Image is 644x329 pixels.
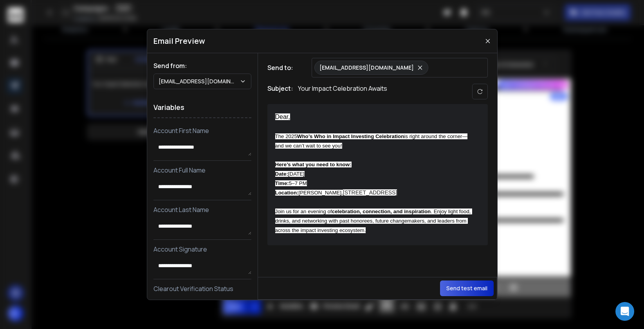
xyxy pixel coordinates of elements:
[153,245,251,254] p: Account Signature
[153,284,251,293] p: Clearout Verification Status
[298,190,343,196] span: [PERSON_NAME],
[289,180,307,186] span: 5–7 PM
[319,64,414,72] p: [EMAIL_ADDRESS][DOMAIN_NAME]
[275,209,473,233] span: . Enjoy light food, drinks, and networking with past honorees, future changemakers, and leaders f...
[275,180,289,186] span: Time:
[275,162,352,177] span: Here’s what you need to know: Date:
[275,113,290,120] span: Dear,
[440,280,494,296] button: Send test email
[275,209,332,214] span: Join us for an evening of
[615,302,634,321] div: Open Intercom Messenger
[153,97,251,118] h1: Variables
[267,84,293,99] h1: Subject:
[275,133,297,139] span: The 2025
[153,126,251,135] p: Account First Name
[267,63,299,72] h1: Send to:
[332,209,431,214] span: celebration, connection, and inspiration
[153,205,251,214] p: Account Last Name
[275,133,467,149] span: is right around the corner—and we can’t wait to see you!
[159,77,240,85] p: [EMAIL_ADDRESS][DOMAIN_NAME]
[153,61,251,70] h1: Send from:
[343,189,397,196] span: [STREET_ADDRESS]
[298,84,387,99] p: Your Impact Celebration Awaits
[153,165,251,175] p: Account Full Name
[153,36,205,47] h1: Email Preview
[288,171,305,177] span: [DATE]
[297,133,404,139] span: Who’s Who in Impact Investing Celebration
[275,190,299,196] span: Location:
